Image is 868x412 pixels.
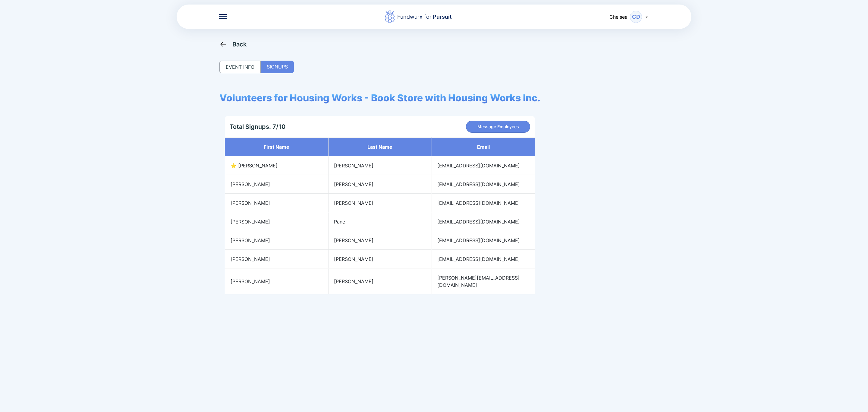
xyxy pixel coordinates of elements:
td: [PERSON_NAME] [328,231,432,250]
td: [PERSON_NAME] [328,175,432,194]
td: [EMAIL_ADDRESS][DOMAIN_NAME] [432,231,535,250]
div: Fundwurx for [397,13,452,21]
td: [PERSON_NAME] [225,231,328,250]
div: CD [630,11,642,23]
td: [PERSON_NAME] [225,268,328,294]
td: [PERSON_NAME] [328,268,432,294]
div: Total Signups: 7/10 [230,123,285,130]
button: Message Employees [466,121,530,133]
div: SIGNUPS [261,61,294,73]
td: [PERSON_NAME] [328,156,432,175]
td: [EMAIL_ADDRESS][DOMAIN_NAME] [432,194,535,212]
div: Back [232,41,247,48]
th: First name [225,138,328,156]
td: [EMAIL_ADDRESS][DOMAIN_NAME] [432,212,535,231]
td: [PERSON_NAME] [225,250,328,268]
td: [PERSON_NAME] [328,250,432,268]
td: [EMAIL_ADDRESS][DOMAIN_NAME] [432,156,535,175]
td: [PERSON_NAME] [225,212,328,231]
td: [PERSON_NAME][EMAIL_ADDRESS][DOMAIN_NAME] [432,268,535,294]
th: Last name [328,138,432,156]
td: [EMAIL_ADDRESS][DOMAIN_NAME] [432,250,535,268]
th: Email [432,138,535,156]
div: EVENT INFO [219,61,261,73]
td: [PERSON_NAME] [328,194,432,212]
span: Message Employees [477,124,519,130]
td: [PERSON_NAME] [225,175,328,194]
span: Volunteers for Housing Works - Book Store with Housing Works Inc. [219,92,540,104]
td: [PERSON_NAME] [225,194,328,212]
td: Pane [328,212,432,231]
td: ⭐ [PERSON_NAME] [225,156,328,175]
span: Pursuit [432,14,452,20]
span: Chelsea [609,14,627,20]
td: [EMAIL_ADDRESS][DOMAIN_NAME] [432,175,535,194]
